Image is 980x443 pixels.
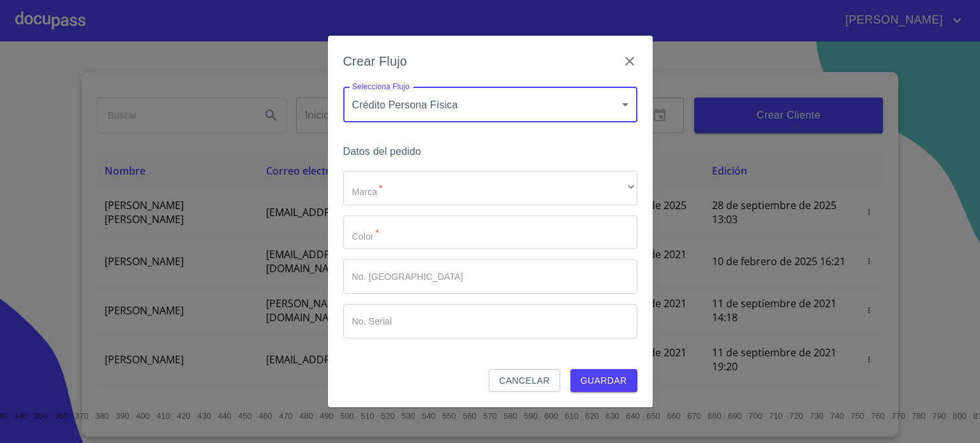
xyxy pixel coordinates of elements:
[343,171,637,205] div: ​
[343,143,637,161] h6: Datos del pedido
[499,373,549,389] span: Cancelar
[581,373,627,389] span: Guardar
[489,369,560,393] button: Cancelar
[343,51,408,71] h6: Crear Flujo
[570,369,637,393] button: Guardar
[343,87,637,122] div: Crédito Persona Física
